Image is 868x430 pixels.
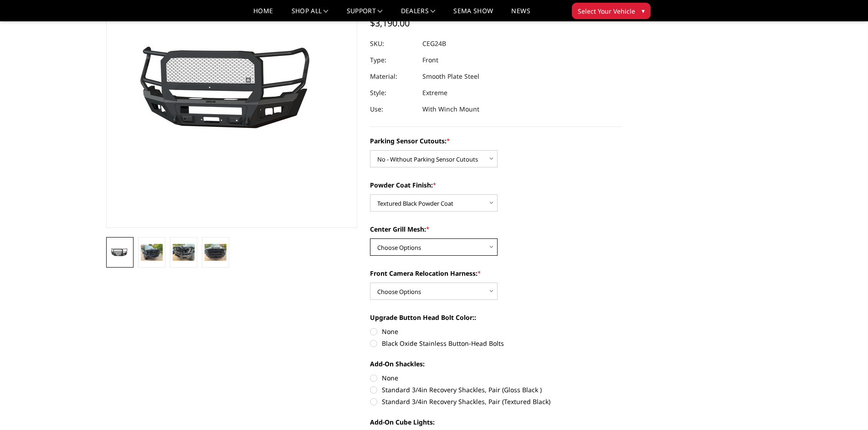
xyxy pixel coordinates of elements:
[511,8,530,21] a: News
[422,85,447,101] dd: Extreme
[370,136,621,146] label: Parking Sensor Cutouts:
[347,8,383,21] a: Support
[578,6,635,16] span: Select Your Vehicle
[370,397,621,406] label: Standard 3/4in Recovery Shackles, Pair (Textured Black)
[370,339,621,348] label: Black Oxide Stainless Button-Head Bolts
[422,52,438,68] dd: Front
[109,248,131,258] img: 2024-2025 GMC 2500-3500 - A2 Series - Extreme Front Bumper (winch mount)
[370,268,621,278] label: Front Camera Relocation Harness:
[370,85,416,101] dt: Style:
[422,68,479,85] dd: Smooth Plate Steel
[370,359,621,369] label: Add-On Shackles:
[141,244,163,260] img: 2024-2025 GMC 2500-3500 - A2 Series - Extreme Front Bumper (winch mount)
[370,35,416,52] dt: SKU:
[822,386,868,430] iframe: Chat Widget
[422,35,446,52] dd: CEG24B
[642,6,645,15] span: ▾
[572,3,651,19] button: Select Your Vehicle
[370,52,416,68] dt: Type:
[422,101,479,117] dd: With Winch Mount
[370,180,621,190] label: Powder Coat Finish:
[292,8,329,21] a: shop all
[453,8,493,21] a: SEMA Show
[370,224,621,234] label: Center Grill Mesh:
[370,101,416,117] dt: Use:
[370,17,410,29] span: $3,190.00
[173,244,195,260] img: 2024-2025 GMC 2500-3500 - A2 Series - Extreme Front Bumper (winch mount)
[370,373,621,383] label: None
[370,313,621,322] label: Upgrade Button Head Bolt Color::
[370,417,621,427] label: Add-On Cube Lights:
[370,327,621,336] label: None
[401,8,436,21] a: Dealers
[253,8,273,21] a: Home
[370,68,416,85] dt: Material:
[205,244,226,260] img: 2024-2025 GMC 2500-3500 - A2 Series - Extreme Front Bumper (winch mount)
[370,385,621,395] label: Standard 3/4in Recovery Shackles, Pair (Gloss Black )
